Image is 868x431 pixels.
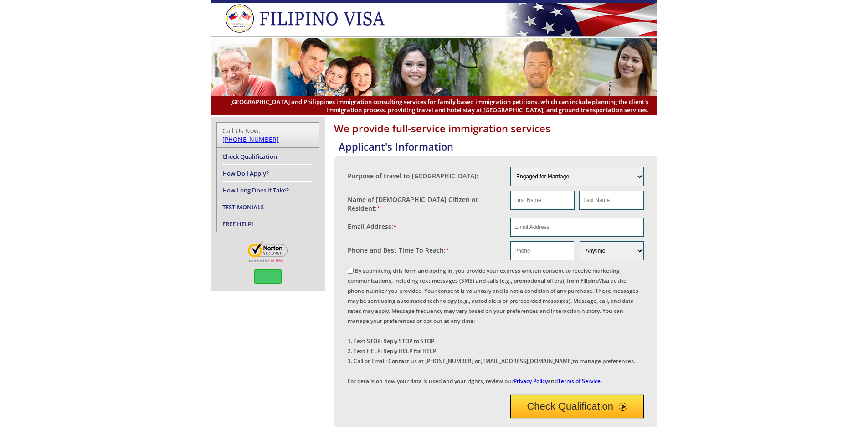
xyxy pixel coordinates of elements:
[222,186,289,194] a: How Long Does it Take?
[348,171,478,180] label: Purpose of travel to [GEOGRAPHIC_DATA]:
[579,191,643,210] input: Last Name
[222,152,277,161] a: Check Qualification
[510,395,644,418] button: Check Qualification
[334,121,657,135] h1: We provide full-service immigration services
[222,220,253,228] a: FREE HELP!
[220,98,648,114] span: [GEOGRAPHIC_DATA] and Philippines immigration consulting services for family based immigration pe...
[348,195,502,213] label: Name of [DEMOGRAPHIC_DATA] Citizen or Resident:
[510,218,644,237] input: Email Address
[222,126,313,144] div: Call Us Now:
[348,222,397,231] label: Email Address:
[514,377,548,385] a: Privacy Policy
[348,267,638,385] label: By submitting this form and opting in, you provide your express written consent to receive market...
[510,191,575,210] input: First Name
[222,203,264,211] a: TESTIMONIALS
[510,241,574,260] input: Phone
[558,377,601,385] a: Terms of Service
[222,169,269,177] a: How Do I Apply?
[348,268,354,274] input: By submitting this form and opting in, you provide your express written consent to receive market...
[580,241,643,260] select: Phone and Best Reach Time are required.
[339,140,657,153] h4: Applicant's Information
[222,135,279,144] a: [PHONE_NUMBER]
[348,246,449,254] label: Phone and Best Time To Reach:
